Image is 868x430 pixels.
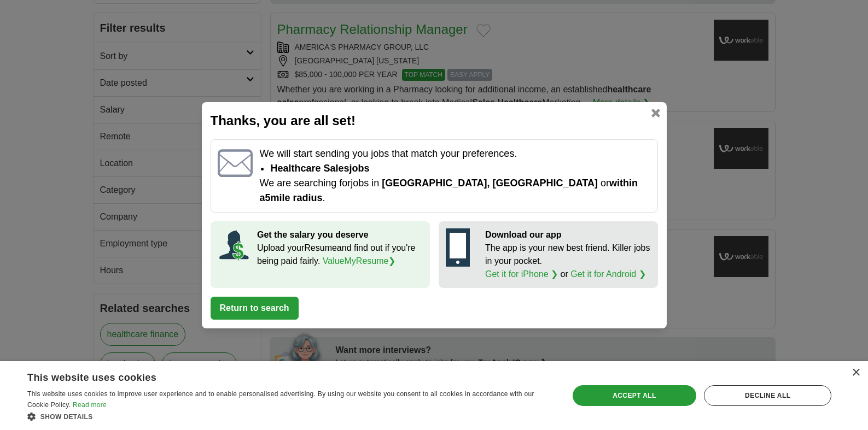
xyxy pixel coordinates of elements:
a: Get it for Android ❯ [570,269,646,279]
p: The app is your new best friend. Killer jobs in your pocket. or [485,241,651,281]
a: Get it for iPhone ❯ [485,269,558,279]
a: Read more, opens a new window [73,401,107,409]
h2: Thanks, you are all set! [211,111,658,131]
button: Return to search [211,297,299,320]
div: This website uses cookies [27,368,525,384]
p: We will start sending you jobs that match your preferences. [259,146,650,161]
div: Show details [27,411,552,422]
p: Get the salary you deserve [257,228,423,241]
li: healthcare sales jobs [270,161,650,176]
div: Close [852,369,860,377]
span: within a 5 mile radius [259,178,638,203]
div: Decline all [704,385,831,406]
p: Download our app [485,228,651,241]
span: This website uses cookies to improve user experience and to enable personalised advertising. By u... [27,390,534,409]
span: Show details [40,413,93,421]
p: Upload your Resume and find out if you're being paid fairly. [257,241,423,268]
span: [GEOGRAPHIC_DATA], [GEOGRAPHIC_DATA] [382,178,598,189]
a: ValueMyResume❯ [323,256,396,266]
p: We are searching for jobs in or . [259,176,650,205]
div: Accept all [573,385,697,406]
